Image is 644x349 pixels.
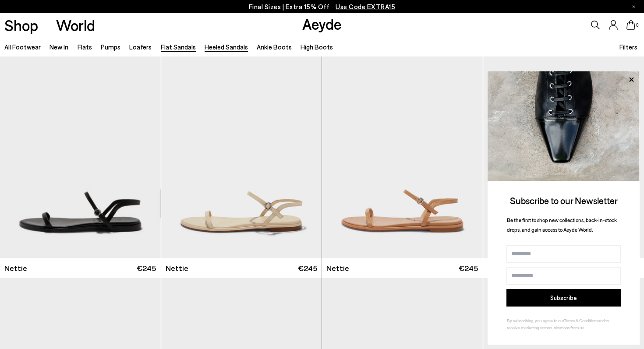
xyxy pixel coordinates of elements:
span: Be the first to shop new collections, back-in-stock drops, and gain access to Aeyde World. [507,217,617,233]
a: New In [50,43,68,51]
span: Nettie [326,263,349,274]
a: Pumps [101,43,120,51]
span: Filters [619,43,637,51]
a: Loafers [129,43,152,51]
span: Nettie [166,263,188,274]
a: World [56,18,95,33]
a: High Boots [301,43,333,51]
a: Terms & Conditions [564,318,598,323]
a: All Footwear [4,43,41,51]
a: Heeled Sandals [205,43,248,51]
span: 0 [635,23,640,28]
span: Subscribe to our Newsletter [510,195,618,206]
span: Nettie [4,263,27,274]
span: €245 [137,263,156,274]
a: Aeyde [302,14,342,33]
span: €245 [459,263,478,274]
span: Navigate to /collections/ss25-final-sizes [336,3,395,11]
p: Final Sizes | Extra 15% Off [249,1,396,12]
a: Shop [4,18,38,33]
span: €245 [298,263,317,274]
a: Flat Sandals [161,43,196,51]
img: Nettie Leather Sandals [322,56,483,258]
span: By subscribing, you agree to our [507,318,564,323]
img: Nettie Leather Sandals [161,56,322,258]
a: Ankle Boots [257,43,292,51]
img: ca3f721fb6ff708a270709c41d776025.jpg [488,71,640,181]
button: Subscribe [506,289,621,307]
a: Nettie €245 [161,258,322,278]
a: 0 [626,20,635,30]
a: Nettie €245 [322,258,483,278]
a: Flats [78,43,92,51]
